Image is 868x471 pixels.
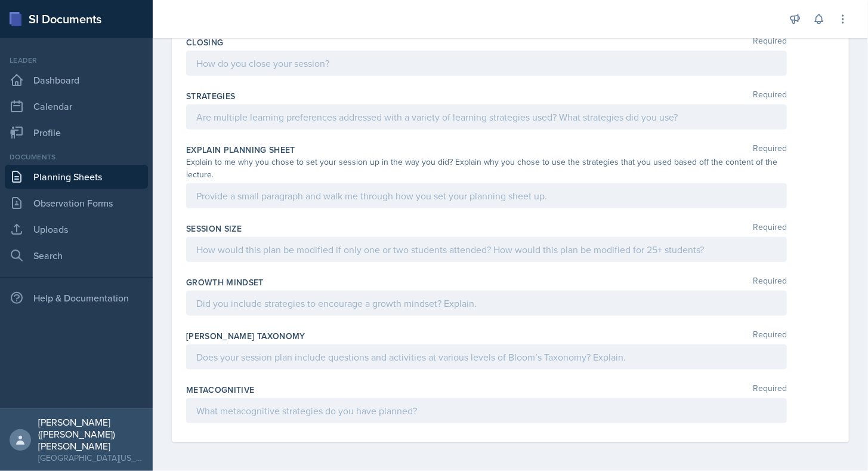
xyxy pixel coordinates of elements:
[186,90,236,102] label: Strategies
[753,90,787,102] span: Required
[186,156,787,181] div: Explain to me why you chose to set your session up in the way you did? Explain why you chose to u...
[753,36,787,48] span: Required
[753,144,787,156] span: Required
[186,144,295,156] label: Explain Planning Sheet
[753,276,787,288] span: Required
[753,330,787,342] span: Required
[5,152,148,162] div: Documents
[5,191,148,215] a: Observation Forms
[5,55,148,66] div: Leader
[5,165,148,189] a: Planning Sheets
[186,223,242,235] label: Session Size
[753,223,787,235] span: Required
[5,286,148,310] div: Help & Documentation
[38,452,143,464] div: [GEOGRAPHIC_DATA][US_STATE]
[5,94,148,118] a: Calendar
[38,416,143,452] div: [PERSON_NAME] ([PERSON_NAME]) [PERSON_NAME]
[186,276,264,288] label: Growth Mindset
[186,384,255,396] label: Metacognitive
[186,36,223,48] label: Closing
[753,384,787,396] span: Required
[5,68,148,92] a: Dashboard
[5,121,148,144] a: Profile
[5,217,148,241] a: Uploads
[5,244,148,267] a: Search
[186,330,305,342] label: [PERSON_NAME] Taxonomy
